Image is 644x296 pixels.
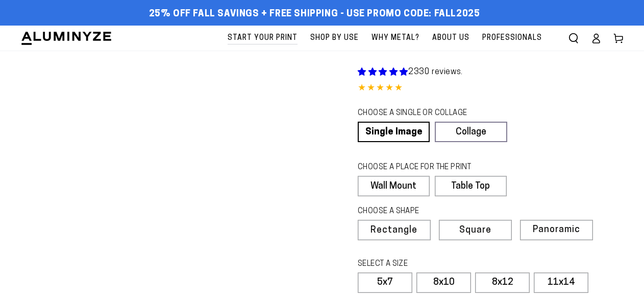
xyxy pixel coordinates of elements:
div: 4.85 out of 5.0 stars [358,81,624,96]
label: 8x10 [416,272,471,293]
span: About Us [432,32,469,44]
label: 8x12 [475,272,530,293]
label: Wall Mount [358,176,430,196]
label: Table Top [435,176,507,196]
span: Rectangle [370,226,417,235]
span: Square [459,226,491,235]
a: About Us [427,26,475,51]
span: 25% off FALL Savings + Free Shipping - Use Promo Code: FALL2025 [149,9,480,20]
span: Panoramic [533,225,580,235]
span: Why Metal? [371,32,419,44]
img: Aluminyze [20,31,112,46]
a: Start Your Print [222,26,303,51]
legend: CHOOSE A SHAPE [358,206,499,217]
label: 11x14 [534,272,588,293]
a: Shop By Use [305,26,364,51]
label: 5x7 [358,272,412,293]
a: Why Metal? [366,26,425,51]
legend: SELECT A SIZE [358,259,513,270]
span: Start Your Print [228,32,298,44]
span: Shop By Use [310,32,359,44]
a: Single Image [358,122,430,142]
legend: CHOOSE A PLACE FOR THE PRINT [358,162,497,173]
legend: CHOOSE A SINGLE OR COLLAGE [358,108,498,119]
span: Professionals [482,32,542,44]
summary: Search our site [562,27,585,50]
a: Collage [435,122,507,142]
a: Professionals [477,26,547,51]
